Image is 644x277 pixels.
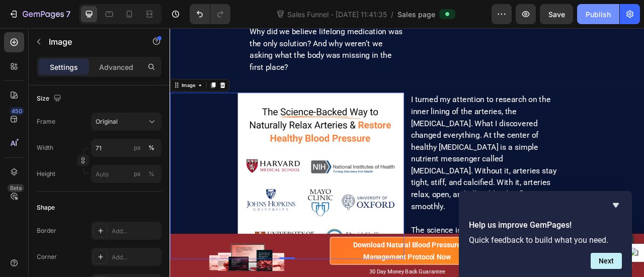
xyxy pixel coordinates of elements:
div: Undo/Redo [190,4,230,24]
input: px% [91,139,162,157]
button: px [145,168,157,180]
button: Publish [577,4,619,24]
span: Sales Funnel - [DATE] 11:41:35 [285,9,389,20]
button: % [131,142,143,154]
div: 450 [10,107,24,115]
div: Image [13,68,34,77]
label: Width [37,143,53,152]
div: Corner [37,252,57,261]
p: 7 [66,8,70,20]
iframe: Design area [170,28,644,277]
div: px [134,143,141,152]
div: px [134,169,141,178]
span: Sales page [397,9,435,20]
span: Save [548,10,565,19]
button: Hide survey [610,199,622,211]
p: Quick feedback to build what you need. [469,235,622,245]
span: / [391,9,393,20]
span: I turned my attention to research on the inner lining of the arteries, the [MEDICAL_DATA]. What I... [307,84,492,232]
button: % [131,168,143,180]
label: Height [37,169,55,178]
div: Size [37,92,63,106]
button: px [145,142,157,154]
p: Image [49,36,134,48]
button: 7 [4,4,75,24]
span: Original [96,117,118,126]
div: Publish [586,9,611,20]
div: Add... [112,253,159,262]
div: Border [37,226,56,235]
button: Next question [591,253,622,269]
div: Beta [8,184,24,192]
div: Add... [112,227,159,236]
div: Help us improve GemPages! [469,199,622,269]
div: % [148,143,154,152]
div: % [148,169,154,178]
label: Frame [37,117,55,126]
button: Original [91,113,162,131]
p: Settings [50,62,78,72]
div: Shape [37,203,55,212]
button: Save [540,4,573,24]
input: px% [91,165,162,183]
p: Advanced [99,62,133,72]
h2: Help us improve GemPages! [469,219,622,231]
